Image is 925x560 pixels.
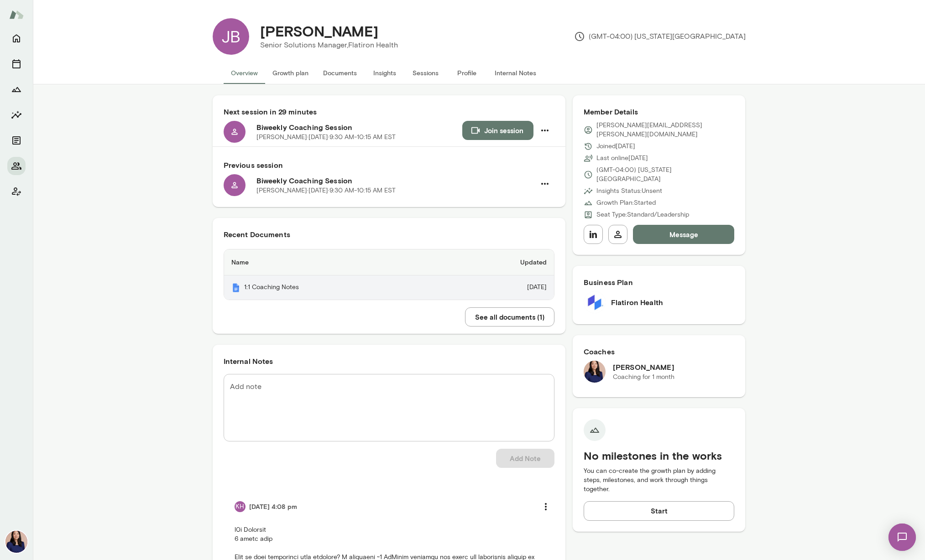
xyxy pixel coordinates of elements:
[260,40,398,51] p: Senior Solutions Manager, Flatiron Health
[405,62,446,84] button: Sessions
[256,133,396,142] p: [PERSON_NAME] · [DATE] · 9:30 AM-10:15 AM EST
[584,501,735,520] button: Start
[596,166,735,184] p: (GMT-04:00) [US_STATE][GEOGRAPHIC_DATA]
[596,142,635,151] p: Joined [DATE]
[224,106,554,117] h6: Next session in 29 minutes
[613,362,674,373] h6: [PERSON_NAME]
[584,277,735,288] h6: Business Plan
[7,80,26,99] button: Growth Plan
[224,249,444,275] th: Name
[584,361,606,383] img: Leah Kim
[7,55,26,73] button: Sessions
[596,210,689,219] p: Seat Type: Standard/Leadership
[596,154,648,163] p: Last online [DATE]
[260,22,378,40] h4: [PERSON_NAME]
[224,229,554,240] h6: Recent Documents
[584,346,735,357] h6: Coaches
[487,62,544,84] button: Internal Notes
[235,501,246,512] div: KH
[5,531,27,553] img: Leah Kim
[9,6,24,23] img: Mento
[584,448,735,463] h5: No milestones in the works
[446,62,487,84] button: Profile
[249,502,297,511] h6: [DATE] 4:08 pm
[7,157,26,175] button: Members
[316,62,364,84] button: Documents
[213,18,249,55] div: JB
[231,283,240,292] img: Mento
[584,106,735,117] h6: Member Details
[613,373,674,382] p: Coaching for 1 month
[462,121,533,140] button: Join session
[596,121,735,139] p: [PERSON_NAME][EMAIL_ADDRESS][PERSON_NAME][DOMAIN_NAME]
[536,497,555,516] button: more
[224,275,444,300] th: 1:1 Coaching Notes
[7,106,26,124] button: Insights
[7,29,26,47] button: Home
[633,225,735,244] button: Message
[224,160,554,171] h6: Previous session
[265,62,316,84] button: Growth plan
[224,356,554,367] h6: Internal Notes
[444,249,554,275] th: Updated
[224,62,265,84] button: Overview
[611,297,663,308] h6: Flatiron Health
[364,62,405,84] button: Insights
[574,31,746,42] p: (GMT-04:00) [US_STATE][GEOGRAPHIC_DATA]
[256,175,535,186] h6: Biweekly Coaching Session
[256,122,462,133] h6: Biweekly Coaching Session
[7,131,26,150] button: Documents
[465,307,554,327] button: See all documents (1)
[584,467,735,494] p: You can co-create the growth plan by adding steps, milestones, and work through things together.
[7,182,26,201] button: Client app
[444,275,554,300] td: [DATE]
[256,186,396,195] p: [PERSON_NAME] · [DATE] · 9:30 AM-10:15 AM EST
[596,187,662,196] p: Insights Status: Unsent
[596,198,656,207] p: Growth Plan: Started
